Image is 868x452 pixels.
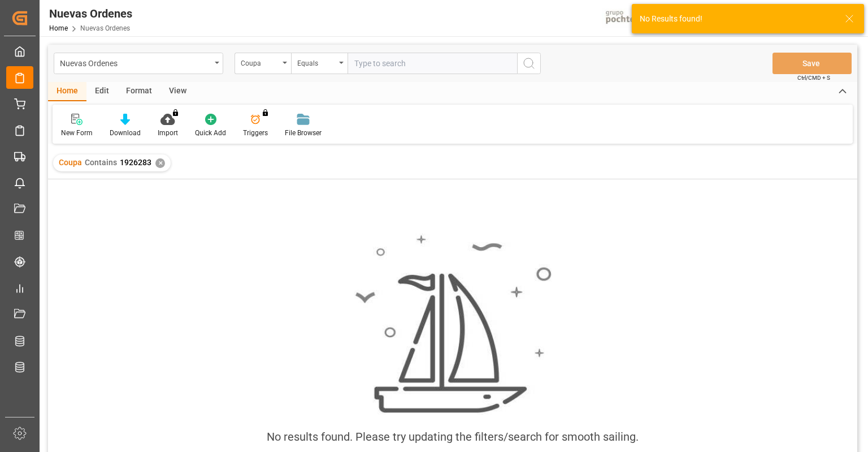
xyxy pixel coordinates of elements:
[49,5,132,22] div: Nuevas Ordenes
[85,158,117,167] span: Contains
[110,128,141,138] div: Download
[49,24,68,32] a: Home
[155,158,165,168] div: ✕
[640,13,834,25] div: No Results found!
[291,53,348,74] button: open menu
[241,55,279,68] div: Coupa
[517,53,541,74] button: search button
[285,128,322,138] div: File Browser
[772,53,852,74] button: Save
[602,8,658,28] img: pochtecaImg.jpg_1689854062.jpg
[60,55,211,70] div: Nuevas Ordenes
[160,82,195,101] div: View
[297,55,336,68] div: Equals
[48,82,86,101] div: Home
[354,234,552,415] img: smooth_sailing.jpeg
[195,128,226,138] div: Quick Add
[59,158,82,167] span: Coupa
[120,158,151,167] span: 1926283
[118,82,160,101] div: Format
[797,74,830,82] span: Ctrl/CMD + S
[61,128,93,138] div: New Form
[235,53,291,74] button: open menu
[54,53,223,74] button: open menu
[267,428,639,445] div: No results found. Please try updating the filters/search for smooth sailing.
[86,82,118,101] div: Edit
[348,53,517,74] input: Type to search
